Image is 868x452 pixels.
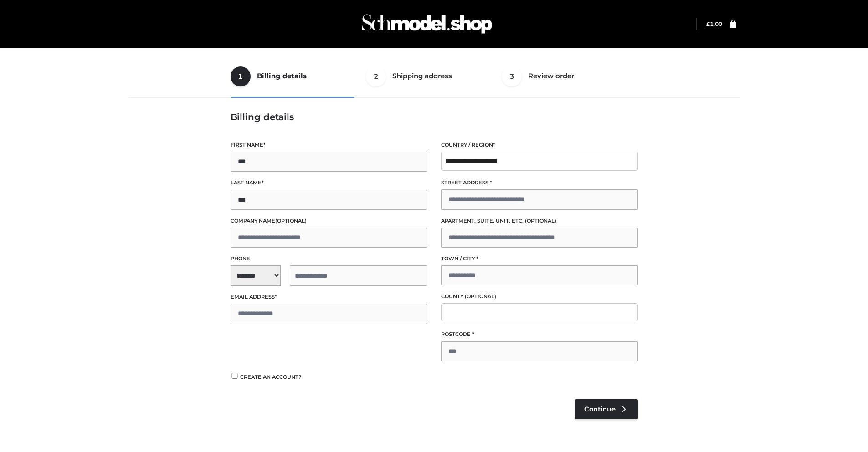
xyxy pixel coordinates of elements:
[441,217,638,225] label: Apartment, suite, unit, etc.
[231,373,239,379] input: Create an account?
[525,218,556,224] span: (optional)
[584,405,616,413] span: Continue
[231,293,427,301] label: Email address
[240,374,302,380] span: Create an account?
[441,178,638,187] label: Street address
[575,399,638,419] a: Continue
[359,6,495,42] img: Schmodel Admin 964
[706,20,722,27] bdi: 1.00
[275,218,307,224] span: (optional)
[441,141,638,149] label: Country / Region
[231,112,638,122] h3: Billing details
[441,254,638,263] label: Town / City
[231,254,427,263] label: Phone
[441,292,638,301] label: County
[706,20,710,27] span: £
[441,330,638,339] label: Postcode
[706,20,722,27] a: £1.00
[231,217,427,225] label: Company name
[465,293,496,300] span: (optional)
[231,178,427,187] label: Last name
[231,141,427,149] label: First name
